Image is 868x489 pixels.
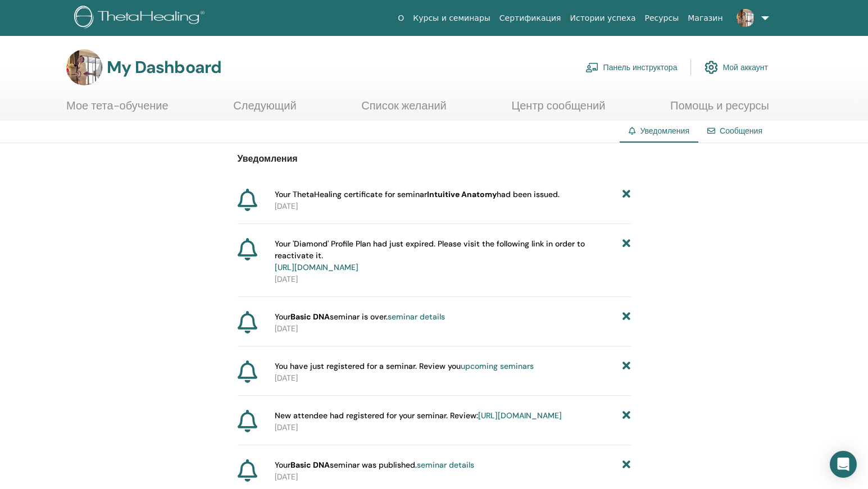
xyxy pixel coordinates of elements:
[275,311,445,323] span: Your seminar is over.
[393,8,408,29] a: О
[683,8,727,29] a: Магазин
[66,99,169,121] a: Мое тета-обучение
[388,312,445,322] a: seminar details
[107,57,221,77] h3: My Dashboard
[737,9,755,27] img: default.jpg
[705,55,768,80] a: Мой аккаунт
[478,410,562,421] a: [URL][DOMAIN_NAME]
[275,422,631,433] p: [DATE]
[566,8,640,29] a: Истории успеха
[275,360,534,372] span: You have just registered for a seminar. Review you
[705,58,718,77] img: cog.svg
[511,99,605,121] a: Центр сообщений
[275,323,631,335] p: [DATE]
[275,262,358,272] a: [URL][DOMAIN_NAME]
[640,126,689,136] span: Уведомления
[427,189,497,199] b: Intuitive Anatomy
[720,126,762,136] a: Сообщения
[290,460,330,470] strong: Basic DNA
[275,471,631,483] p: [DATE]
[408,8,495,29] a: Курсы и семинары
[275,273,631,285] p: [DATE]
[640,8,684,29] a: Ресурсы
[238,152,631,166] p: Уведомления
[275,459,474,471] span: Your seminar was published.
[495,8,566,29] a: Сертификация
[233,99,296,121] a: Следующий
[585,55,678,80] a: Панель инструктора
[275,238,623,273] span: Your 'Diamond' Profile Plan had just expired. Please visit the following link in order to reactiv...
[275,200,631,212] p: [DATE]
[461,361,534,371] a: upcoming seminars
[290,312,330,322] strong: Basic DNA
[830,451,857,478] div: Open Intercom Messenger
[275,410,562,422] span: New attendee had registered for your seminar. Review:
[417,460,474,470] a: seminar details
[66,49,102,85] img: default.jpg
[585,62,599,72] img: chalkboard-teacher.svg
[275,372,631,384] p: [DATE]
[275,189,560,200] span: Your ThetaHealing certificate for seminar had been issued.
[361,99,447,121] a: Список желаний
[670,99,769,121] a: Помощь и ресурсы
[74,6,208,31] img: logo.png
